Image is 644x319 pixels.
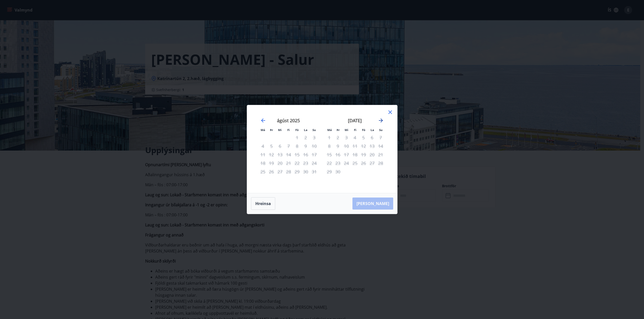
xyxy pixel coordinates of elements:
small: Má [261,128,265,132]
td: Not available. mánudagur, 15. september 2025 [325,150,334,159]
small: La [371,128,374,132]
td: Not available. laugardagur, 20. september 2025 [368,150,376,159]
td: Not available. laugardagur, 13. september 2025 [368,142,376,150]
td: Not available. laugardagur, 16. ágúst 2025 [301,150,310,159]
button: Hreinsa [251,197,275,210]
small: Þr [337,128,340,132]
td: Not available. miðvikudagur, 17. september 2025 [342,150,351,159]
td: Not available. þriðjudagur, 12. ágúst 2025 [267,150,276,159]
strong: ágúst 2025 [277,117,300,123]
td: Not available. mánudagur, 29. september 2025 [325,167,334,176]
td: Not available. laugardagur, 6. september 2025 [368,133,376,142]
td: Not available. föstudagur, 19. september 2025 [359,150,368,159]
small: Su [312,128,316,132]
td: Not available. fimmtudagur, 28. ágúst 2025 [284,167,293,176]
small: Fö [362,128,365,132]
td: Not available. þriðjudagur, 23. september 2025 [334,159,342,167]
td: Not available. fimmtudagur, 4. september 2025 [351,133,359,142]
td: Not available. miðvikudagur, 20. ágúst 2025 [276,159,284,167]
td: Not available. mánudagur, 18. ágúst 2025 [259,159,267,167]
div: Calendar [253,111,391,187]
small: Fi [287,128,290,132]
td: Not available. fimmtudagur, 25. september 2025 [351,159,359,167]
td: Not available. mánudagur, 4. ágúst 2025 [259,142,267,150]
td: Not available. miðvikudagur, 3. september 2025 [342,133,351,142]
td: Not available. miðvikudagur, 27. ágúst 2025 [276,167,284,176]
td: Not available. laugardagur, 23. ágúst 2025 [301,159,310,167]
td: Not available. föstudagur, 29. ágúst 2025 [293,167,301,176]
td: Not available. sunnudagur, 10. ágúst 2025 [310,142,318,150]
td: Not available. sunnudagur, 24. ágúst 2025 [310,159,318,167]
td: Not available. mánudagur, 8. september 2025 [325,142,334,150]
td: Not available. þriðjudagur, 30. september 2025 [334,167,342,176]
td: Not available. sunnudagur, 31. ágúst 2025 [310,167,318,176]
small: Mi [345,128,348,132]
td: Not available. mánudagur, 11. ágúst 2025 [259,150,267,159]
td: Not available. laugardagur, 2. ágúst 2025 [301,133,310,142]
small: La [304,128,307,132]
small: Fi [354,128,356,132]
td: Not available. þriðjudagur, 2. september 2025 [334,133,342,142]
td: Not available. föstudagur, 12. september 2025 [359,142,368,150]
td: Not available. sunnudagur, 7. september 2025 [376,133,385,142]
small: Þr [270,128,273,132]
td: Not available. fimmtudagur, 21. ágúst 2025 [284,159,293,167]
td: Not available. fimmtudagur, 11. september 2025 [351,142,359,150]
td: Not available. þriðjudagur, 5. ágúst 2025 [267,142,276,150]
td: Not available. þriðjudagur, 19. ágúst 2025 [267,159,276,167]
td: Not available. miðvikudagur, 24. september 2025 [342,159,351,167]
td: Not available. þriðjudagur, 9. september 2025 [334,142,342,150]
td: Not available. föstudagur, 1. ágúst 2025 [293,133,301,142]
td: Not available. sunnudagur, 14. september 2025 [376,142,385,150]
td: Not available. laugardagur, 27. september 2025 [368,159,376,167]
td: Not available. fimmtudagur, 18. september 2025 [351,150,359,159]
td: Not available. mánudagur, 1. september 2025 [325,133,334,142]
td: Not available. laugardagur, 9. ágúst 2025 [301,142,310,150]
small: Su [379,128,383,132]
td: Not available. fimmtudagur, 14. ágúst 2025 [284,150,293,159]
td: Not available. fimmtudagur, 7. ágúst 2025 [284,142,293,150]
small: Má [327,128,332,132]
td: Not available. miðvikudagur, 6. ágúst 2025 [276,142,284,150]
div: Move backward to switch to the previous month. [260,117,266,123]
td: Not available. mánudagur, 22. september 2025 [325,159,334,167]
td: Not available. laugardagur, 30. ágúst 2025 [301,167,310,176]
td: Not available. sunnudagur, 28. september 2025 [376,159,385,167]
td: Not available. miðvikudagur, 10. september 2025 [342,142,351,150]
td: Not available. mánudagur, 25. ágúst 2025 [259,167,267,176]
td: Not available. þriðjudagur, 26. ágúst 2025 [267,167,276,176]
td: Not available. föstudagur, 26. september 2025 [359,159,368,167]
td: Not available. föstudagur, 8. ágúst 2025 [293,142,301,150]
td: Not available. þriðjudagur, 16. september 2025 [334,150,342,159]
td: Not available. föstudagur, 5. september 2025 [359,133,368,142]
td: Not available. sunnudagur, 3. ágúst 2025 [310,133,318,142]
td: Not available. föstudagur, 22. ágúst 2025 [293,159,301,167]
td: Not available. föstudagur, 15. ágúst 2025 [293,150,301,159]
small: Fö [295,128,299,132]
strong: [DATE] [348,117,362,123]
td: Not available. sunnudagur, 21. september 2025 [376,150,385,159]
td: Not available. miðvikudagur, 13. ágúst 2025 [276,150,284,159]
td: Not available. sunnudagur, 17. ágúst 2025 [310,150,318,159]
small: Mi [278,128,282,132]
div: Move forward to switch to the next month. [378,117,384,123]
